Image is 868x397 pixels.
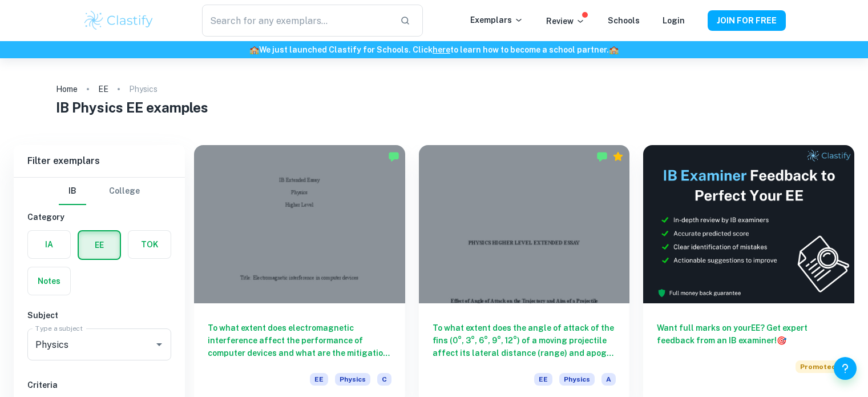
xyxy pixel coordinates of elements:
[28,231,70,258] button: IA
[208,322,391,359] h6: To what extent does electromagnetic interference affect the performance of computer devices and w...
[596,151,608,162] img: Marked
[128,231,171,258] button: TOK
[433,322,616,359] h6: To what extent does the angle of attack of the fins (0°, 3°, 6°, 9°, 12°) of a moving projectile ...
[109,178,140,205] button: College
[796,360,841,373] span: Promoted
[834,357,857,380] button: Help and Feedback
[609,45,619,54] span: 🏫
[601,373,616,386] span: A
[388,151,399,162] img: Marked
[129,83,158,95] p: Physics
[28,267,70,295] button: Notes
[335,373,370,386] span: Physics
[470,14,523,26] p: Exemplars
[202,5,390,37] input: Search for any exemplars...
[249,45,259,54] span: 🏫
[56,81,78,97] a: Home
[657,322,841,347] h6: Want full marks on your EE ? Get expert feedback from an IB examiner!
[777,336,786,345] span: 🎯
[27,309,171,322] h6: Subject
[98,81,108,97] a: EE
[377,373,391,386] span: C
[79,231,120,259] button: EE
[35,323,83,333] label: Type a subject
[643,145,854,303] img: Thumbnail
[59,178,140,205] div: Filter type choice
[310,373,328,386] span: EE
[27,379,171,391] h6: Criteria
[433,45,450,54] a: here
[2,43,866,56] h6: We just launched Clastify for Schools. Click to learn how to become a school partner.
[546,15,585,27] p: Review
[559,373,595,386] span: Physics
[663,16,685,25] a: Login
[56,97,813,118] h1: IB Physics EE examples
[608,16,640,25] a: Schools
[534,373,552,386] span: EE
[612,151,624,162] div: Premium
[27,211,171,223] h6: Category
[14,145,185,177] h6: Filter exemplars
[708,10,786,31] button: JOIN FOR FREE
[83,9,155,32] img: Clastify logo
[59,178,86,205] button: IB
[151,336,167,352] button: Open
